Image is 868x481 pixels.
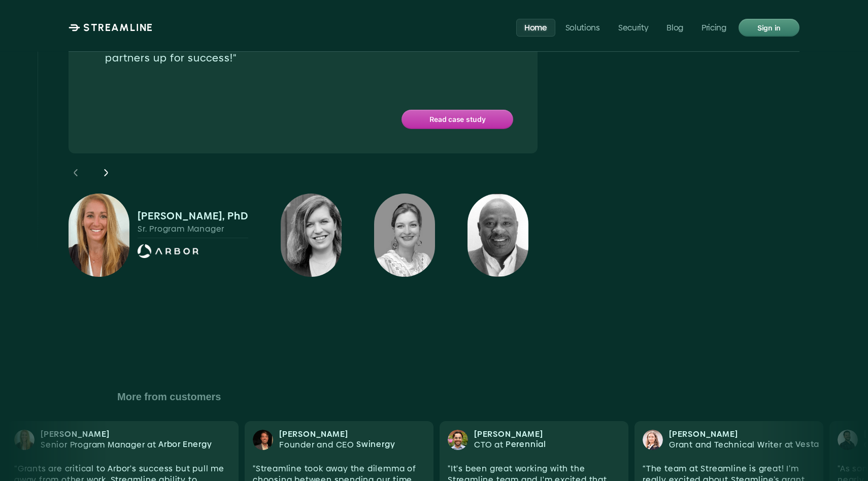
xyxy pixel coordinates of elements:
p: Security [618,22,648,32]
a: Pricing [693,18,735,36]
p: Sr. Program Manager [138,224,238,234]
p: Solutions [565,22,600,32]
p: [PERSON_NAME] [669,429,815,439]
p: [PERSON_NAME] [279,429,425,439]
a: Home [516,18,555,36]
a: STREAMLINE [69,21,153,34]
p: Sign in [757,21,781,34]
p: Home [524,22,547,32]
p: Blog [667,22,684,32]
p: [PERSON_NAME], PhD [138,210,248,222]
p: Grant and Technical Writer at [669,439,793,451]
p: More from customers [117,391,221,403]
p: CTO at [474,439,504,451]
p: [PERSON_NAME] [41,429,230,439]
a: Security [610,18,656,36]
p: Founder and CEO [279,439,354,451]
p: Perennial [506,439,546,449]
p: Read case study [429,113,486,126]
p: Arbor Energy [158,439,212,449]
a: Read case study [402,110,513,129]
p: Senior Program Manager at [41,439,156,451]
p: Pricing [702,22,726,32]
p: Vesta [795,439,819,449]
p: Swinergy [356,439,395,449]
a: Sign in [739,19,799,37]
p: STREAMLINE [83,21,153,34]
a: Blog [659,18,692,36]
p: [PERSON_NAME] [474,429,620,439]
